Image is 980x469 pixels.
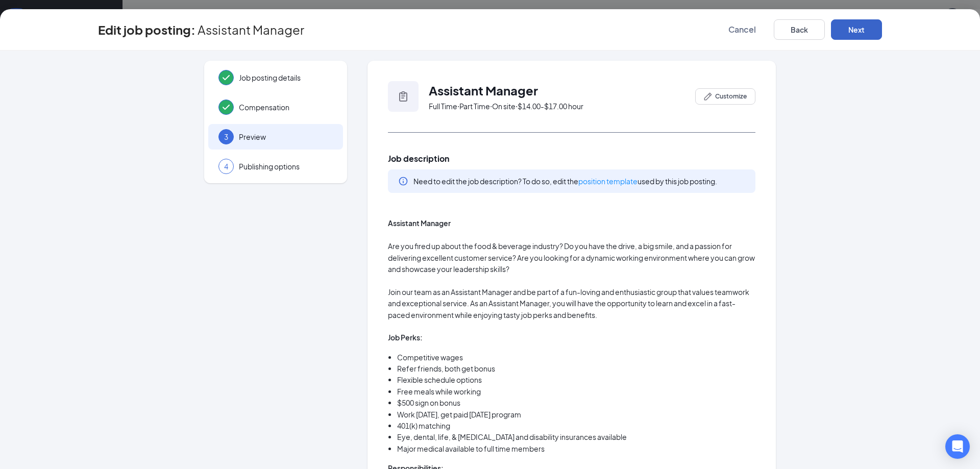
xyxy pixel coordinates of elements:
[220,101,232,113] svg: Checkmark
[224,132,228,142] span: 3
[717,19,768,40] button: Cancel
[239,132,333,142] span: Preview
[388,286,755,320] p: Join our team as an Assistant Manager and be part of a fun-loving and enthusiastic group that val...
[413,177,717,186] span: Need to edit the job description? To do so, edit the used by this job posting.
[397,352,755,363] li: Competitive wages
[704,92,712,101] svg: PencilIcon
[388,240,755,275] p: Are you fired up about the food & beverage industry? Do you have the drive, a big smile, and a pa...
[397,409,755,420] li: Work [DATE], get paid [DATE] program
[397,420,755,431] li: 401(k) matching
[578,177,638,186] a: position template
[198,24,304,35] span: Assistant Manager
[945,434,970,459] div: Open Intercom Messenger
[397,363,755,374] li: Refer friends, both get bonus
[774,19,825,40] button: Back
[397,90,409,103] svg: Clipboard
[728,24,756,35] span: Cancel
[98,21,195,38] h3: Edit job posting:
[397,397,755,408] li: $500 sign on bonus
[397,431,755,442] li: Eye, dental, life, & [MEDICAL_DATA] and disability insurances available
[429,101,457,111] span: Full Time
[715,92,747,101] span: Customize
[490,101,516,111] span: ‧ On site
[397,374,755,385] li: Flexible schedule options
[224,161,228,171] span: 4
[239,161,333,171] span: Publishing options
[695,88,755,105] button: PencilIconCustomize
[831,19,882,40] button: Next
[429,83,538,98] span: Assistant Manager
[397,386,755,397] li: Free meals while working
[220,71,232,84] svg: Checkmark
[457,101,490,111] span: ‧ Part Time
[388,153,755,164] span: Job description
[388,333,423,342] strong: Job Perks:
[239,102,333,112] span: Compensation
[239,72,333,83] span: Job posting details
[398,176,408,186] svg: Info
[388,218,451,228] strong: Assistant Manager
[516,101,583,111] span: ‧ $14.00-$17.00 hour
[397,443,755,454] li: Major medical available to full time members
